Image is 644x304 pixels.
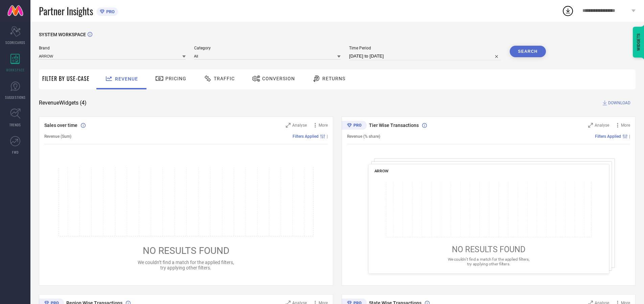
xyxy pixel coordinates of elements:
[342,121,367,131] div: Premium
[349,46,501,50] span: Time Period
[595,123,609,128] span: Analyse
[115,76,138,82] span: Revenue
[347,134,380,139] span: Revenue (% share)
[262,76,295,81] span: Conversion
[165,76,186,81] span: Pricing
[39,46,186,50] span: Brand
[39,4,93,18] span: Partner Insights
[322,76,345,81] span: Returns
[588,123,593,128] svg: Zoom
[44,123,77,128] span: Sales over time
[292,123,307,128] span: Analyse
[5,95,26,100] span: SUGGESTIONS
[595,134,621,139] span: Filters Applied
[319,123,328,128] span: More
[39,100,87,106] span: Revenue Widgets ( 4 )
[562,5,574,17] div: Open download list
[327,134,328,139] span: |
[194,46,341,50] span: Category
[374,169,388,173] span: ARROW
[510,46,546,57] button: Search
[138,260,234,270] span: We couldn’t find a match for the applied filters, try applying other filters.
[452,245,525,254] span: NO RESULTS FOUND
[9,122,21,127] span: TRENDS
[629,134,630,139] span: |
[5,40,25,45] span: SCORECARDS
[369,123,419,128] span: Tier Wise Transactions
[6,67,25,72] span: WORKSPACE
[39,32,86,37] span: SYSTEM WORKSPACE
[286,123,291,128] svg: Zoom
[214,76,235,81] span: Traffic
[349,52,501,60] input: Select time period
[143,245,229,256] span: NO RESULTS FOUND
[42,74,90,83] span: Filter By Use-Case
[293,134,319,139] span: Filters Applied
[105,9,115,14] span: PRO
[447,257,529,266] span: We couldn’t find a match for the applied filters, try applying other filters.
[12,150,19,155] span: FWD
[608,100,630,106] span: DOWNLOAD
[621,123,630,128] span: More
[44,134,71,139] span: Revenue (Sum)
